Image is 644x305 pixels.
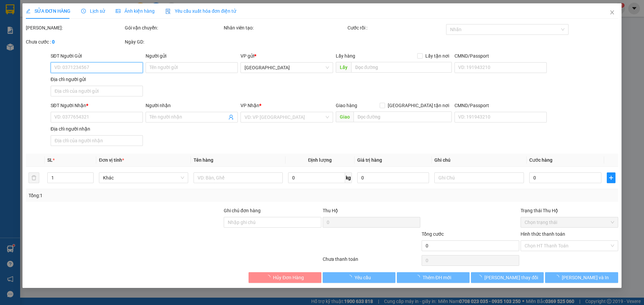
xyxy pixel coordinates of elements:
span: Lấy [336,62,351,73]
span: Hủy Đơn Hàng [273,274,304,281]
span: Lấy tận nơi [423,52,452,60]
span: loading [477,275,484,280]
span: Đơn vị tính [99,157,124,163]
span: Ảnh kiện hàng [116,8,155,14]
span: [GEOGRAPHIC_DATA] tận nơi [385,102,452,109]
span: Cước hàng [529,157,552,163]
div: Nhân viên tạo: [224,24,346,31]
button: Thêm ĐH mới [397,272,470,283]
span: Lấy hàng [336,53,355,59]
label: Hình thức thanh toán [521,231,565,237]
div: [PERSON_NAME] [78,6,132,21]
div: CMND/Passport [454,102,547,109]
span: loading [415,275,423,280]
div: Địa chỉ người gửi [51,76,143,83]
div: [PERSON_NAME] [78,21,132,29]
span: picture [116,9,120,13]
span: Tổng cước [422,231,444,237]
span: BÌNH HÀNG TÂY [78,38,126,62]
b: 0 [52,39,55,45]
div: Địa chỉ người nhận [51,125,143,133]
input: Địa chỉ của người nhận [51,135,143,146]
span: Gửi: [6,6,16,13]
div: Gói vận chuyển: [125,24,222,31]
span: clock-circle [81,9,86,13]
span: loading [347,275,355,280]
span: loading [266,275,273,280]
span: user-add [229,115,234,120]
span: [PERSON_NAME] và In [562,274,609,281]
span: VP Nhận [241,103,260,108]
div: [PERSON_NAME]: [26,24,123,31]
span: [PERSON_NAME] thay đổi [484,274,538,281]
input: VD: Bàn, Ghế [194,172,283,183]
div: VP gửi [241,52,333,60]
span: Giá trị hàng [357,157,382,163]
input: Dọc đường [351,62,452,73]
img: icon [165,9,171,14]
button: delete [29,172,39,183]
div: Người nhận [146,102,238,109]
label: Ghi chú đơn hàng [224,208,261,213]
input: Địa chỉ của người gửi [51,86,143,96]
span: Thu Hộ [323,208,338,213]
span: Thêm ĐH mới [423,274,451,281]
input: Ghi chú đơn hàng [224,217,321,228]
span: loading [554,275,562,280]
div: SĐT Người Nhận [51,102,143,109]
div: 0908829983 [6,29,74,38]
div: 0939612966 [78,29,132,38]
input: Ghi Chú [435,172,524,183]
span: Giao hàng [336,103,357,108]
span: SỬA ĐƠN HÀNG [26,8,70,14]
span: close [609,10,615,15]
span: Định lượng [308,157,332,163]
span: Yêu cầu [355,274,371,281]
span: Nhận: [78,6,95,13]
div: 123 [PERSON_NAME], TÂN THỚI NHẤT ,Q12 [6,38,74,70]
button: [PERSON_NAME] và In [545,272,618,283]
span: kg [345,172,352,183]
div: Tổng: 1 [29,192,249,199]
div: Chưa thanh toán [322,255,421,267]
div: Trạng thái Thu Hộ [521,207,618,214]
span: Lịch sử [81,8,105,14]
span: Yêu cầu xuất hóa đơn điện tử [165,8,236,14]
div: Chưa cước : [26,38,123,46]
button: Yêu cầu [323,272,395,283]
button: Close [603,3,622,22]
button: plus [607,172,615,183]
button: [PERSON_NAME] thay đổi [471,272,544,283]
div: [GEOGRAPHIC_DATA] [6,6,74,21]
div: Cước rồi : [347,24,445,31]
span: Chọn trạng thái [525,217,614,227]
div: Ngày GD: [125,38,222,46]
span: plus [607,175,615,180]
div: CMND/Passport [454,52,547,60]
input: Dọc đường [354,111,452,122]
span: edit [26,9,31,13]
div: Người gửi [146,52,238,60]
span: Khác [103,173,184,183]
span: DĐ: [78,42,88,49]
div: [PERSON_NAME] [6,21,74,29]
th: Ghi chú [432,154,527,167]
button: Hủy Đơn Hàng [249,272,321,283]
span: Sài Gòn [245,63,329,73]
span: SL [47,157,53,163]
span: Tên hàng [194,157,213,163]
div: SĐT Người Gửi [51,52,143,60]
span: Giao [336,111,354,122]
